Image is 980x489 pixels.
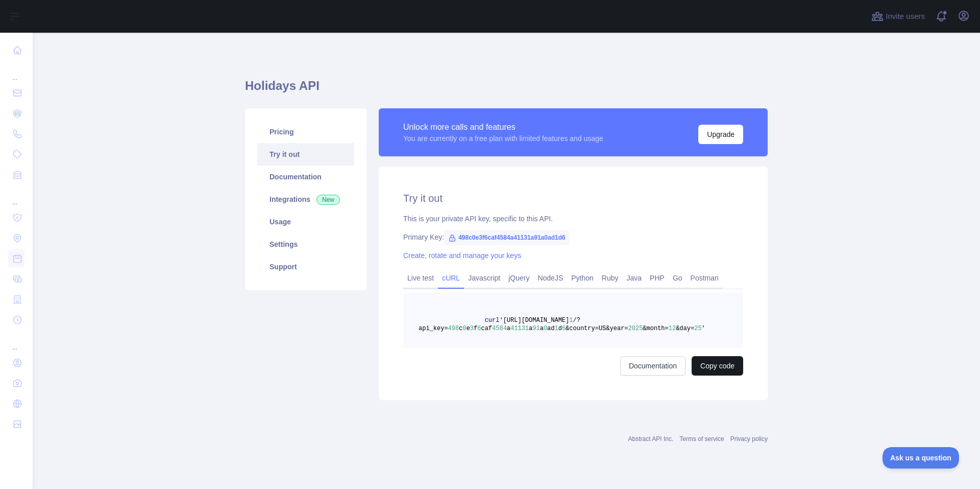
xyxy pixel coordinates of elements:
span: a [540,325,544,332]
span: &day= [676,325,694,332]
button: Invite users [869,8,927,25]
button: Copy code [692,356,743,376]
a: Support [257,255,354,278]
span: &country=US&year= [566,325,628,332]
span: 1 [555,325,558,332]
span: 1 [569,317,573,324]
a: Integrations New [257,188,354,211]
span: ' [702,325,705,332]
span: 6 [477,325,481,332]
div: This is your private API key, specific to this API. [403,214,743,224]
a: Javascript [464,270,504,286]
div: ... [8,186,24,206]
span: c [459,325,462,332]
div: Unlock more calls and features [403,121,603,133]
span: &month= [643,325,668,332]
span: ad [547,325,554,332]
span: 3 [470,325,474,332]
span: a [507,325,510,332]
span: 6 [562,325,566,332]
span: '[URL][DOMAIN_NAME] [499,317,569,324]
span: 498 [448,325,459,332]
div: ... [8,331,24,352]
span: 0 [462,325,466,332]
span: 12 [669,325,676,332]
span: 25 [694,325,701,332]
a: Try it out [257,143,354,166]
span: f [474,325,477,332]
a: Terms of service [679,435,724,443]
div: ... [8,61,24,82]
a: NodeJS [533,270,567,286]
a: Privacy policy [730,435,768,443]
iframe: Toggle Customer Support [883,447,960,469]
span: 0 [544,325,547,332]
span: Invite users [886,11,925,22]
a: Documentation [620,356,685,376]
h1: Holidays API [245,78,768,102]
span: 41131 [510,325,529,332]
a: cURL [438,270,464,286]
a: jQuery [504,270,533,286]
a: Python [567,270,598,286]
a: Usage [257,211,354,233]
span: caf [481,325,492,332]
a: Create, rotate and manage your keys [403,251,521,260]
div: You are currently on a free plan with limited features and usage [403,133,603,144]
span: 498c0e3f6caf4584a41131a91a0ad1d6 [444,230,570,245]
span: 4584 [492,325,507,332]
span: a [529,325,532,332]
a: Pricing [257,121,354,143]
h2: Try it out [403,191,743,205]
span: d [558,325,562,332]
a: Documentation [257,166,354,188]
div: Primary Key: [403,232,743,242]
span: 91 [532,325,540,332]
button: Upgrade [698,125,743,144]
span: 2025 [628,325,643,332]
a: Settings [257,233,354,255]
a: Abstract API Inc. [628,435,674,443]
a: PHP [646,270,669,286]
span: New [316,195,340,205]
a: Java [623,270,646,286]
a: Postman [687,270,723,286]
span: curl [485,317,500,324]
a: Go [669,270,687,286]
a: Ruby [598,270,623,286]
span: e [467,325,470,332]
a: Live test [403,270,438,286]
